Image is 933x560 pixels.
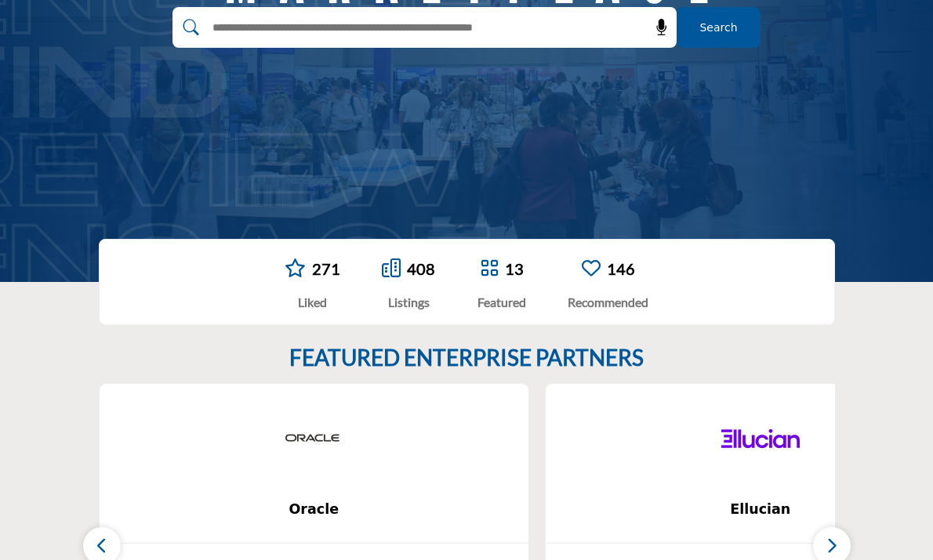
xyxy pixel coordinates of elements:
[123,499,506,519] span: Oracle
[312,259,340,278] a: 271
[477,293,526,312] div: Featured
[480,258,499,280] a: Go to Featured
[582,258,601,280] a: Go to Recommended
[274,399,353,478] img: Oracle
[505,259,524,278] a: 13
[677,7,761,48] button: Search
[289,345,644,371] h2: FEATURED ENTERPRISE PARTNERS
[285,293,340,312] div: Liked
[699,20,737,36] span: Search
[285,258,306,277] i: Go to Liked
[568,293,648,312] div: Recommended
[100,489,529,530] a: Oracle
[607,259,635,278] a: 146
[382,293,435,312] div: Listings
[721,399,800,478] img: Ellucian
[123,489,506,530] b: Oracle
[407,259,435,278] a: 408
